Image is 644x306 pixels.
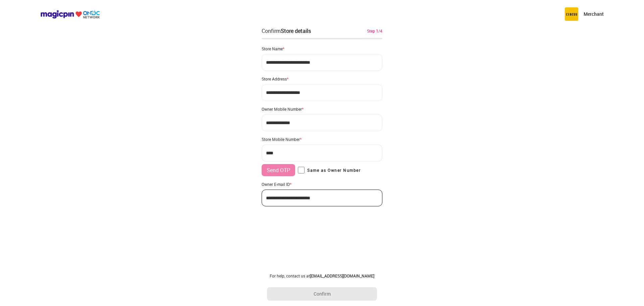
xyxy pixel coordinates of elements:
[262,27,311,35] div: Confirm
[267,287,377,301] button: Confirm
[262,137,382,142] div: Store Mobile Number
[267,273,377,278] div: For help, contact us at
[262,76,382,82] div: Store Address
[298,167,305,173] input: Same as Owner Number
[262,182,382,187] div: Owner E-mail ID
[367,28,382,34] div: Step 1/4
[281,27,311,35] div: Store details
[262,164,295,176] button: Send OTP
[310,273,374,278] a: [EMAIL_ADDRESS][DOMAIN_NAME]
[584,11,604,17] p: Merchant
[262,106,382,112] div: Owner Mobile Number
[298,167,361,173] label: Same as Owner Number
[40,10,100,19] img: ondc-logo-new-small.8a59708e.svg
[262,46,382,51] div: Store Name
[565,7,578,21] img: circus.b677b59b.png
